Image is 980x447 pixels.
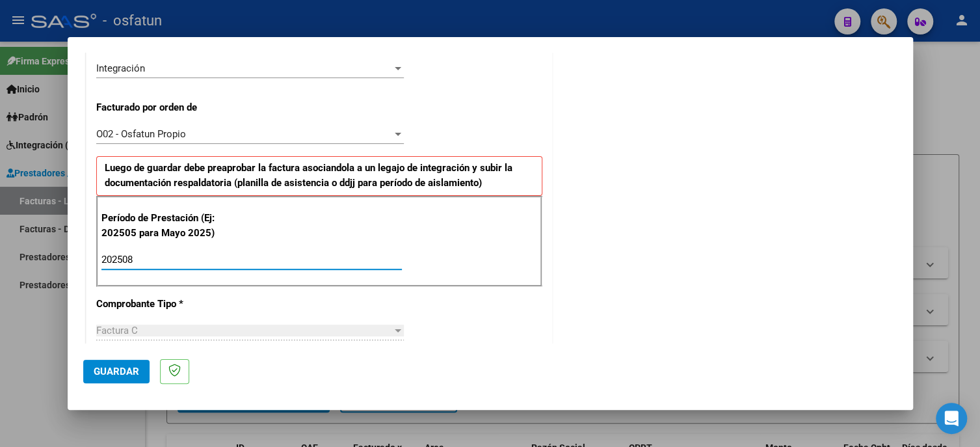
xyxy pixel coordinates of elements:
span: Integración [96,62,145,74]
div: Open Intercom Messenger [936,403,967,434]
p: Período de Prestación (Ej: 202505 para Mayo 2025) [101,211,232,240]
span: Factura C [96,325,138,336]
button: Guardar [83,360,150,383]
span: O02 - Osfatun Propio [96,128,186,140]
span: Guardar [94,366,139,377]
p: Facturado por orden de [96,100,230,115]
p: Comprobante Tipo * [96,297,230,312]
strong: Luego de guardar debe preaprobar la factura asociandola a un legajo de integración y subir la doc... [105,162,512,189]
